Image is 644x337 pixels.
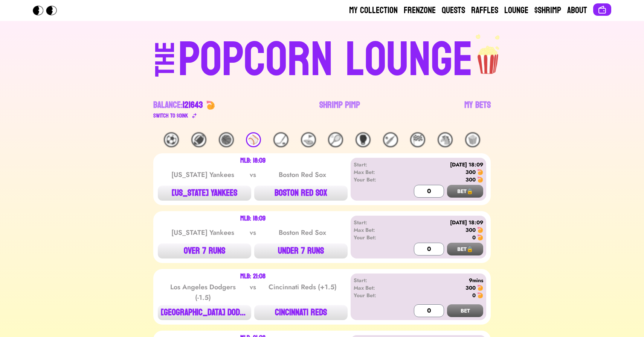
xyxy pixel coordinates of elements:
button: BET [447,304,483,317]
div: vs [248,282,258,303]
div: Max Bet: [354,284,397,292]
div: Start: [354,277,397,284]
a: Frenzone [404,5,436,17]
div: [DATE] 18:09 [397,161,483,168]
button: [GEOGRAPHIC_DATA] DODG... [158,305,251,320]
a: My Collection [349,5,398,17]
div: 🐴 [438,132,453,147]
div: ⛳️ [301,132,316,147]
img: 🍤 [477,292,483,298]
img: Connect wallet [598,5,607,14]
div: [US_STATE] Yankees [165,227,241,238]
a: My Bets [464,99,491,120]
div: 🏒 [273,132,288,147]
div: [DATE] 18:09 [397,219,483,226]
div: 9mins [397,277,483,284]
div: Max Bet: [354,226,397,234]
div: 🥊 [356,132,371,147]
div: ⚾️ [246,132,261,147]
div: [US_STATE] Yankees [165,169,241,180]
div: vs [248,169,258,180]
div: 0 [472,292,476,299]
button: UNDER 7 RUNS [254,243,348,258]
div: 300 [465,168,476,176]
div: POPCORN LOUNGE [178,36,473,84]
button: OVER 7 RUNS [158,243,251,258]
div: 🎾 [328,132,343,147]
img: 🍤 [477,177,483,183]
div: Boston Red Sox [264,169,340,180]
a: Quests [442,5,465,17]
div: Balance: [153,99,203,111]
a: Shrimp Pimp [319,99,360,120]
button: BET🔒 [447,243,483,255]
div: Cincinnati Reds (+1.5) [264,282,340,303]
a: $Shrimp [534,5,561,17]
div: 🏈 [191,132,206,147]
div: 🏀 [219,132,234,147]
div: Your Bet: [354,292,397,299]
button: [US_STATE] YANKEES [158,186,251,201]
div: Max Bet: [354,168,397,176]
div: Start: [354,161,397,168]
button: BET🔒 [447,185,483,198]
div: ⚽️ [164,132,179,147]
img: 🍤 [477,227,483,233]
div: 🏏 [383,132,398,147]
div: THE [152,42,179,92]
img: 🍤 [477,169,483,175]
img: popcorn [473,33,504,75]
div: MLB: 18:09 [240,216,266,222]
img: Popcorn [33,6,63,15]
div: Boston Red Sox [264,227,340,238]
a: THEPOPCORN LOUNGEpopcorn [90,33,554,84]
img: 🍤 [206,101,215,110]
div: Start: [354,219,397,226]
a: Lounge [504,5,528,17]
div: 🍿 [465,132,480,147]
button: BOSTON RED SOX [254,186,348,201]
button: CINCINNATI REDS [254,305,348,320]
div: 300 [465,284,476,292]
span: 121643 [183,97,203,113]
div: MLB: 21:08 [240,274,266,280]
div: 300 [465,176,476,183]
div: Los Angeles Dodgers (-1.5) [165,282,241,303]
div: Your Bet: [354,176,397,183]
div: vs [248,227,258,238]
div: 🏁 [410,132,425,147]
div: 300 [465,226,476,234]
div: Your Bet: [354,234,397,241]
div: Switch to $ OINK [153,111,188,120]
div: MLB: 18:09 [240,158,266,164]
img: 🍤 [477,234,483,240]
a: Raffles [471,5,498,17]
img: 🍤 [477,285,483,291]
div: 0 [472,234,476,241]
a: About [567,5,587,17]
